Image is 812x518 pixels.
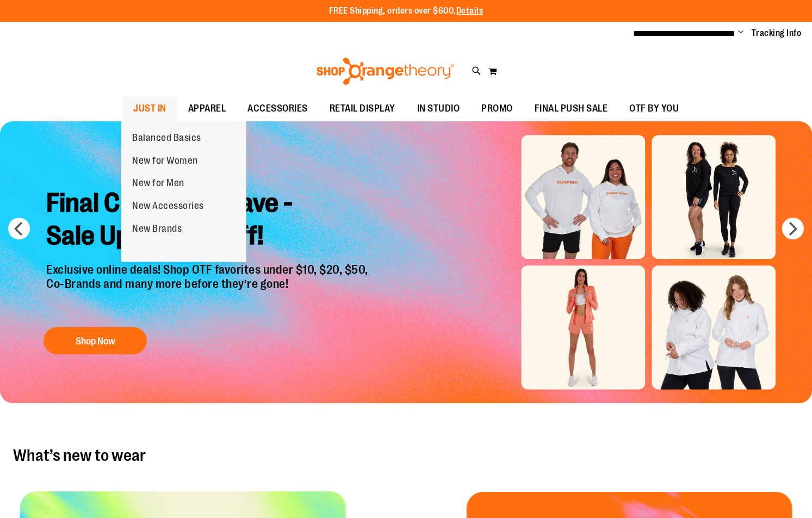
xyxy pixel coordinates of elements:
span: New Brands [132,223,182,237]
h2: What’s new to wear [13,447,799,464]
button: prev [8,218,30,239]
span: Balanced Basics [132,132,201,146]
p: FREE Shipping, orders over $600. [329,5,484,17]
h2: Final Chance To Save - Sale Up To 40% Off! [38,178,379,263]
span: OTF BY YOU [629,96,679,121]
a: Details [456,6,484,16]
span: ACCESSORIES [247,96,308,121]
span: JUST IN [133,96,166,121]
span: IN STUDIO [417,96,460,121]
span: RETAIL DISPLAY [330,96,395,121]
button: Account menu [738,28,743,39]
span: PROMO [481,96,513,121]
span: New Accessories [132,200,204,214]
span: New for Men [132,177,184,191]
p: Exclusive online deals! Shop OTF favorites under $10, $20, $50, Co-Brands and many more before th... [38,263,379,316]
span: APPAREL [188,96,226,121]
a: Final Chance To Save -Sale Up To 40% Off! Exclusive online deals! Shop OTF favorites under $10, $... [38,178,379,360]
button: Shop Now [44,327,147,354]
img: Shop Orangetheory [315,58,456,85]
button: next [782,218,804,239]
span: FINAL PUSH SALE [535,96,608,121]
span: New for Women [132,155,198,169]
a: Tracking Info [752,27,802,39]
